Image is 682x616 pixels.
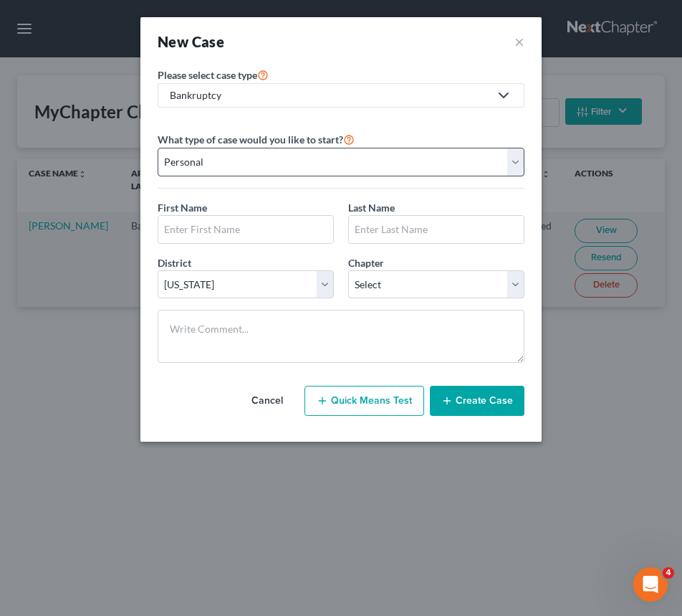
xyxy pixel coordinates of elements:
button: Create Case [430,386,524,416]
div: Bankruptcy [170,88,489,103]
span: First Name [158,202,207,214]
span: Last Name [348,202,395,214]
iframe: Intercom live chat [633,567,668,602]
span: Please select case type [158,69,257,81]
button: Quick Means Test [304,386,424,416]
span: 4 [663,567,674,579]
strong: New Case [158,33,224,50]
input: Enter First Name [158,216,333,243]
button: Cancel [236,387,299,415]
input: Enter Last Name [349,216,524,243]
button: × [514,32,524,52]
span: Chapter [348,257,384,269]
span: District [158,257,191,269]
label: What type of case would you like to start? [158,131,355,148]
